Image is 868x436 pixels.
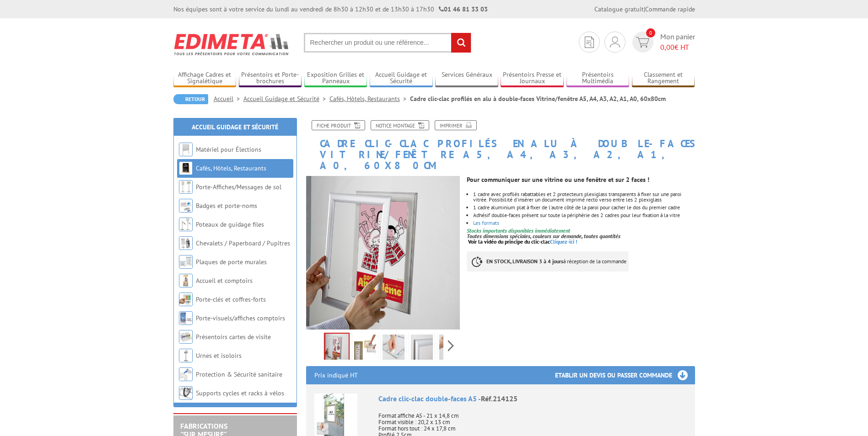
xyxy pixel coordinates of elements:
img: Badges et porte-noms [179,199,193,213]
li: Adhésif double-faces présent sur toute la périphérie des 2 cadres pour leur fixation à la vitre [473,213,695,218]
p: à réception de la commande [467,251,629,271]
span: € HT [660,42,695,53]
input: Rechercher un produit ou une référence... [304,33,471,53]
a: Imprimer [435,120,477,130]
a: Les formats [473,219,499,226]
a: Urnes et isoloirs [196,351,242,360]
span: Voir la vidéo du principe du clic-clac [468,238,550,245]
img: Poteaux de guidage files [179,218,193,231]
a: Supports cycles et racks à vélos [196,389,284,397]
a: Retour [173,94,208,104]
img: Chevalets / Paperboard / Pupitres [179,236,193,250]
a: devis rapide 0 Mon panier 0,00€ HT [630,32,695,53]
h3: Etablir un devis ou passer commande [555,366,695,384]
img: Présentoirs cartes de visite [179,330,193,344]
a: Chevalets / Paperboard / Pupitres [196,239,290,247]
li: 1 cadre avec profilés rabattables et 2 protecteurs plexiglass transparents à fixer sur une paroi ... [473,191,695,202]
a: Cafés, Hôtels, Restaurants [196,164,266,172]
a: Accueil [214,95,243,103]
font: Stocks importants disponibles immédiatement [467,227,570,234]
a: Porte-visuels/affiches comptoirs [196,314,285,322]
a: Notice Montage [371,120,429,130]
a: Services Généraux [435,71,498,86]
a: Matériel pour Élections [196,145,261,154]
strong: Pour communiquer sur une vitrine ou une fenêtre et sur 2 faces ! [467,175,649,184]
strong: EN STOCK, LIVRAISON 3 à 4 jours [486,258,563,265]
img: Edimeta [173,27,290,61]
span: 0,00 [660,43,674,52]
img: Urnes et isoloirs [179,349,193,362]
a: Accueil Guidage et Sécurité [370,71,433,86]
img: Matériel pour Élections [179,143,193,156]
img: Porte-Affiches/Messages de sol [179,180,193,194]
img: Protection & Sécurité sanitaire [179,367,193,381]
a: Poteaux de guidage files [196,220,264,229]
a: Catalogue gratuit [594,5,644,13]
a: Badges et porte-noms [196,202,257,210]
div: Nos équipes sont à votre service du lundi au vendredi de 8h30 à 12h30 et de 13h30 à 17h30 [173,5,488,14]
a: Porte-clés et coffres-forts [196,295,266,303]
img: 214125.jpg [354,335,376,363]
a: Cafés, Hôtels, Restaurants [329,95,410,103]
span: Mon panier [660,32,695,53]
a: Fiche produit [312,120,365,130]
img: Cafés, Hôtels, Restaurants [179,161,193,175]
img: Plaques de porte murales [179,255,193,269]
img: Porte-visuels/affiches comptoirs [179,311,193,325]
em: Toutes dimensions spéciales, couleurs sur demande, toutes quantités [467,233,620,239]
a: Plaques de porte murales [196,258,267,266]
span: Next [447,338,455,353]
a: Protection & Sécurité sanitaire [196,370,282,378]
a: Accueil Guidage et Sécurité [243,95,329,103]
img: devis rapide [636,37,649,48]
a: Porte-Affiches/Messages de sol [196,183,281,191]
img: devis rapide [585,37,594,48]
img: Supports cycles et racks à vélos [179,386,193,400]
a: Présentoirs et Porte-brochures [239,71,302,86]
strong: 01 46 81 33 03 [439,5,488,13]
a: Accueil Guidage et Sécurité [192,123,278,131]
img: Porte-clés et coffres-forts [179,292,193,306]
a: Présentoirs cartes de visite [196,333,271,341]
h1: Cadre clic-clac profilés en alu à double-faces Vitrine/fenêtre A5, A4, A3, A2, A1, A0, 60x80cm [299,120,702,171]
a: Affichage Cadres et Signalétique [173,71,237,86]
img: 214125_cadre_clic_clac_double_faces_vitrine.jpg [306,176,460,330]
a: Exposition Grilles et Panneaux [304,71,367,86]
img: devis rapide [610,37,620,48]
img: 214125_cadre_clic_clac_4.jpg [383,335,404,363]
p: Prix indiqué HT [314,366,358,384]
img: 214125_cadre_clic_clac_double_faces_vitrine.jpg [325,334,349,362]
a: Commande rapide [645,5,695,13]
input: rechercher [451,33,471,53]
img: 214125_cadre_clic_clac_3.jpg [411,335,433,363]
li: Cadre clic-clac profilés en alu à double-faces Vitrine/fenêtre A5, A4, A3, A2, A1, A0, 60x80cm [410,94,666,103]
img: Accueil et comptoirs [179,274,193,287]
li: 1 cadre aluminium plat à fixer de l'autre côté de la paroi pour cacher le dos du premier cadre [473,205,695,210]
a: Accueil et comptoirs [196,276,253,285]
div: | [594,5,695,14]
a: Présentoirs Multimédia [566,71,630,86]
img: 214125_cadre_clic_clac_1_bis.jpg [439,335,461,363]
a: Présentoirs Presse et Journaux [501,71,564,86]
a: Classement et Rangement [632,71,695,86]
div: Cadre clic-clac double-faces A5 - [378,393,687,404]
a: Voir la vidéo du principe du clic-clacCliquez-ici ! [468,238,577,245]
span: 0 [646,28,655,37]
span: Réf.214125 [481,394,518,403]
